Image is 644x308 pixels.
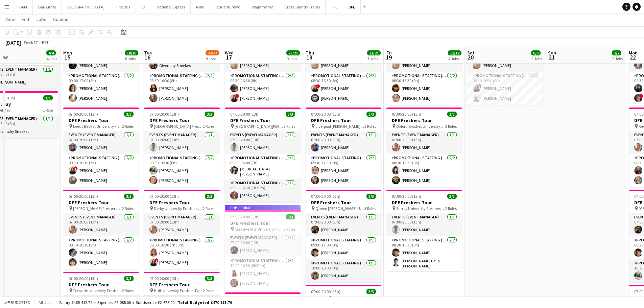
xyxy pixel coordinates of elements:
span: All jobs [37,300,53,305]
span: 07:00-20:00 (13h) [149,194,179,199]
a: View [3,15,18,24]
app-card-role: Events (Event Manager)1/107:00-20:00 (13h)[PERSON_NAME] [144,213,220,236]
app-card-role: Promotional Staffing (Brand Ambassadors)2/208:30-16:30 (8h)[PERSON_NAME][PERSON_NAME] [386,154,462,187]
span: 07:00-20:00 (13h) [149,112,179,117]
button: IQ [136,0,151,14]
span: Tue [144,50,152,56]
h3: DFE Freshers Tour [386,117,462,123]
button: Budgeted [3,299,31,306]
h3: DFE Freshers Tour [225,117,301,123]
h3: DFE Freshers Tour [306,199,381,206]
app-job-card: 07:00-20:00 (13h)3/3DFE Freshers Tour Derby University Freshers Fair2 RolesEvents (Event Manager)... [144,190,220,269]
h3: DFE Freshers Tour [63,282,139,288]
span: Sun [548,50,556,56]
app-job-card: 07:00-20:00 (13h)3/3DFE Freshers Tour York University Freshers Fair2 RolesEvents (Event Manager)1... [467,25,543,105]
app-job-card: Publishing07:00-20:00 (13h)3/3DFE Freshers Tour Creative Arts University Freshers Fair2 RolesEven... [225,205,301,290]
span: 2 Roles [203,288,214,293]
span: Mon [63,50,72,56]
span: 2 Roles [122,288,134,293]
app-card-role: Promotional Staffing (Brand Ambassadors)2/208:30-16:30 (8h)[PERSON_NAME][PERSON_NAME] [63,236,139,269]
app-card-role: Events (Event Manager)1/107:00-20:00 (13h)[PERSON_NAME] [63,213,139,236]
span: Edit [22,16,29,22]
app-card-role: Events (Event Manager)1/107:00-20:00 (13h)[PERSON_NAME] [63,131,139,154]
div: 2 Jobs [531,56,542,61]
div: [DATE] [5,39,21,46]
span: 2 Roles [364,124,376,129]
span: 25/25 [286,50,300,55]
app-card-role: Promotional Staffing (Brand Ambassadors)2/209:00-16:30 (7h30m)[PERSON_NAME]![PERSON_NAME] [144,236,220,269]
span: Derby University Freshers Fair [154,206,203,211]
button: Wagamama [246,0,279,14]
span: 16 [143,53,152,61]
span: 20 [466,53,475,61]
app-card-role: Promotional Staffing (Brand Ambassadors)1/109:00-16:00 (7h)[MEDICAL_DATA][PERSON_NAME] [225,154,301,179]
span: 1 Role [43,108,53,113]
div: 07:00-20:00 (13h)3/3DFE Freshers Tour Oxford Brookes University Freshers Fair2 RolesEvents (Event... [386,108,462,187]
button: National Express [151,0,191,14]
div: 07:00-20:00 (13h)3/3DFE Freshers Tour Aston University Freshers Fair2 RolesEvents (Event Manager)... [144,25,220,105]
span: 2 Roles [445,124,457,129]
span: 3/3 [366,289,376,294]
button: TPE [326,0,343,14]
h3: DFE Freshers Tour [63,117,139,123]
app-job-card: 07:00-20:00 (13h)3/3DFE Freshers Tour Cumbria University Freshers Fair2 RolesEvents (Event Manage... [306,25,381,105]
app-job-card: 07:00-20:00 (13h)3/3DFE Freshers Tour Exeter University Freshers Fair2 RolesEvents (Event Manager... [63,25,139,105]
span: Jobs [36,16,46,22]
span: 18/18 [125,50,138,55]
span: ! [316,84,320,88]
span: Teesside University Freshers Fair [73,288,122,293]
span: Fri [386,50,392,56]
app-job-card: 07:00-20:00 (13h)3/3DFE Freshers Tour Surrey University Freshers Fair2 RolesEvents (Event Manager... [386,190,462,271]
span: Hull University Freshers Fair [154,288,202,293]
span: 07:00-20:00 (13h) [311,112,340,117]
app-card-role: Promotional Staffing (Brand Ambassadors)2/208:30-16:30 (8h)[PERSON_NAME][PERSON_NAME] [144,72,220,105]
app-job-card: 07:00-20:00 (13h)3/3DFE Freshers Tour [PERSON_NAME] Freshers Fair2 RolesEvents (Event Manager)1/1... [63,190,139,269]
div: 4 Jobs [448,56,461,61]
app-job-card: 07:00-20:00 (13h)3/3DFE Freshers Tour [GEOGRAPHIC_DATA][PERSON_NAME][DEMOGRAPHIC_DATA] Freshers F... [225,108,301,202]
span: 6/6 [531,50,541,55]
a: Comms [50,15,71,24]
span: 2 Roles [122,206,134,211]
app-card-role: Promotional Staffing (Brand Ambassadors)2/209:30-17:30 (8h)[PERSON_NAME][PERSON_NAME] [306,154,381,187]
span: Total Budgeted £470 175.79 [178,300,232,305]
span: Comms [53,16,68,22]
span: 2 Roles [203,124,214,129]
button: BarBurrito [33,0,62,14]
span: 4/4 [46,50,56,55]
span: 3/3 [124,112,134,117]
span: Budgeted [11,300,30,305]
span: Week 37 [22,40,39,45]
div: 7 Jobs [367,56,380,61]
span: ! [235,94,239,98]
span: 3/3 [447,194,457,199]
button: First Bus [110,0,136,14]
span: Liverpool [PERSON_NAME] University Freshers Fair [315,124,364,129]
span: 07:00-20:00 (13h) [392,194,421,199]
app-card-role: Events (Event Manager)1/107:00-20:00 (13h)[PERSON_NAME] [306,213,381,236]
span: 3/3 [205,194,214,199]
a: Jobs [33,15,49,24]
app-job-card: 07:00-20:00 (13h)3/3DFE Freshers Tour Bradford University Freshers Fair2 RolesEvents (Event Manag... [225,25,301,105]
div: BST [42,40,49,45]
app-card-role: Promotional Staffing (Brand Ambassadors)2/208:30-16:30 (8h)![PERSON_NAME][PERSON_NAME] [467,72,543,105]
a: Edit [19,15,32,24]
span: 07:00-20:00 (13h) [311,194,340,199]
app-card-role: Promotional Staffing (Brand Ambassadors)2/208:30-16:30 (8h)[PERSON_NAME]![PERSON_NAME] [225,72,301,105]
div: 07:00-20:00 (13h)3/3DFE Freshers Tour Liverpool University Freshers Fair2 RolesEvents (Event Mana... [386,25,462,105]
span: 21/21 [367,50,381,55]
span: ! [639,94,643,98]
span: 3/3 [286,112,295,117]
span: 2 Roles [122,124,134,129]
span: 17 [224,53,234,61]
button: StudentCrowd [210,0,246,14]
div: 07:00-20:00 (13h)3/3DFE Freshers Tour Liverpool [PERSON_NAME] University Freshers Fair2 RolesEven... [306,108,381,187]
span: 07:00-20:00 (13h) [311,289,340,294]
app-card-role: Events (Event Manager)1/107:00-20:00 (13h)[PERSON_NAME] [386,131,462,154]
div: 4 Jobs [47,56,57,61]
app-card-role: Promotional Staffing (Brand Ambassadors)2/209:00-17:00 (8h)[PERSON_NAME][PERSON_NAME] [63,72,139,105]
